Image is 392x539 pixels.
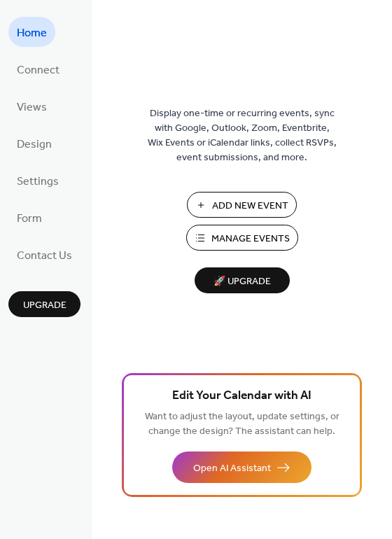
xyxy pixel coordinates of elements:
[148,106,337,165] span: Display one-time or recurring events, sync with Google, Outlook, Zoom, Eventbrite, Wix Events or ...
[211,232,290,246] span: Manage Events
[23,298,66,313] span: Upgrade
[8,291,80,317] button: Upgrade
[195,267,290,293] button: 🚀 Upgrade
[17,97,47,118] span: Views
[17,245,72,267] span: Contact Us
[193,461,271,476] span: Open AI Assistant
[8,91,55,121] a: Views
[8,239,80,269] a: Contact Us
[17,22,47,44] span: Home
[17,208,42,230] span: Form
[8,202,50,232] a: Form
[8,54,68,84] a: Connect
[186,225,298,251] button: Manage Events
[172,451,311,483] button: Open AI Assistant
[8,128,60,158] a: Design
[203,272,281,291] span: 🚀 Upgrade
[212,199,288,213] span: Add New Event
[17,59,59,81] span: Connect
[8,17,55,47] a: Home
[187,192,297,218] button: Add New Event
[8,165,67,195] a: Settings
[17,134,52,155] span: Design
[172,386,311,406] span: Edit Your Calendar with AI
[17,171,59,192] span: Settings
[145,407,339,441] span: Want to adjust the layout, update settings, or change the design? The assistant can help.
